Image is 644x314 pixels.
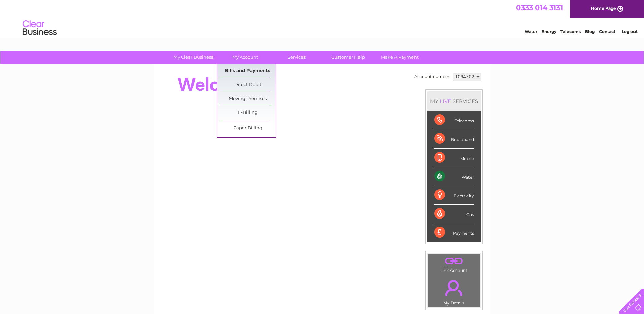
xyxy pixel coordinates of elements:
[430,276,478,300] a: .
[162,4,483,33] div: Clear Business is a trading name of Verastar Limited (registered in [GEOGRAPHIC_DATA] No. 3667643...
[428,274,480,308] td: My Details
[269,51,325,64] a: Services
[430,255,478,267] a: .
[412,71,451,83] td: Account number
[220,92,276,106] a: Moving Premises
[428,253,480,275] td: Link Account
[541,29,556,34] a: Energy
[434,167,474,186] div: Water
[585,29,595,34] a: Blog
[220,106,276,120] a: E-Billing
[434,186,474,205] div: Electricity
[165,51,221,64] a: My Clear Business
[434,223,474,242] div: Payments
[320,51,376,64] a: Customer Help
[525,29,537,34] a: Water
[516,3,563,12] a: 0333 014 3131
[427,91,481,111] div: MY SERVICES
[220,78,276,92] a: Direct Debit
[622,29,638,34] a: Log out
[434,129,474,148] div: Broadband
[599,29,615,34] a: Contact
[217,51,273,64] a: My Account
[434,149,474,167] div: Mobile
[560,29,581,34] a: Telecoms
[434,111,474,129] div: Telecoms
[434,205,474,223] div: Gas
[22,18,57,38] img: logo.png
[220,122,276,135] a: Paper Billing
[438,98,453,104] div: LIVE
[220,64,276,78] a: Bills and Payments
[372,51,428,64] a: Make A Payment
